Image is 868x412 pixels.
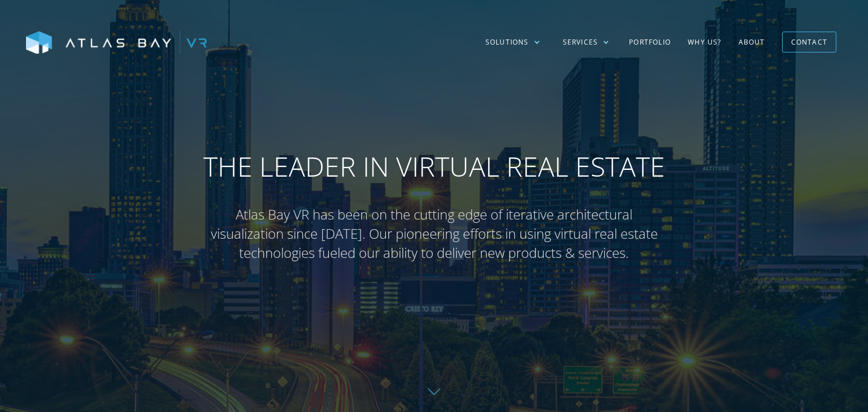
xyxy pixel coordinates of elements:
[485,37,529,47] div: Solutions
[730,26,774,59] a: About
[474,26,552,59] div: Solutions
[552,26,621,59] div: Services
[203,150,665,183] h1: The Leader in Virtual Real Estate
[563,37,598,47] div: Services
[428,388,440,395] img: Down further on page
[791,33,827,51] div: Contact
[782,32,836,52] a: Contact
[620,26,679,59] a: Portfolio
[26,31,207,55] img: Atlas Bay VR Logo
[208,205,660,262] p: Atlas Bay VR has been on the cutting edge of iterative architectural visualization since [DATE]. ...
[679,26,730,59] a: Why US?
